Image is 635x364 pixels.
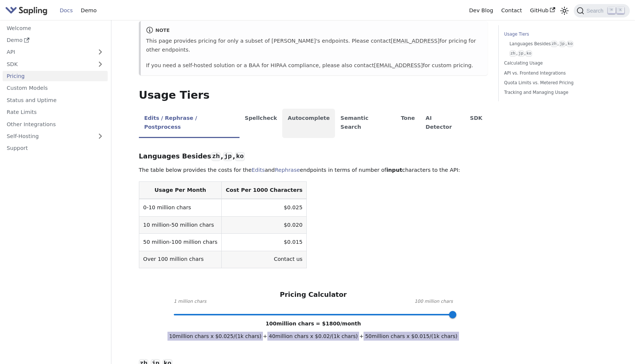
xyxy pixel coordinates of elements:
th: Cost Per 1000 Characters [222,182,307,199]
span: 100 million chars = $ 1800 /month [266,321,361,327]
a: Docs [56,5,77,16]
code: jp [559,41,566,47]
a: [EMAIL_ADDRESS] [391,38,439,44]
li: Spellcheck [240,109,283,138]
a: Dev Blog [465,5,497,16]
a: Custom Models [3,83,108,94]
button: Expand sidebar category 'API' [93,47,108,58]
li: AI Detector [420,109,465,138]
code: jp [518,50,524,57]
code: zh [509,50,516,57]
li: Edits / Rephrase / Postprocess [139,109,240,138]
a: Status and Uptime [3,95,108,105]
code: zh [211,152,221,161]
code: zh [551,41,557,47]
a: Languages Besideszh,jp,ko [509,40,602,47]
li: Tone [395,109,420,138]
td: Contact us [222,251,307,268]
a: Self-Hosting [3,131,108,142]
a: SDK [3,59,93,69]
h2: Usage Tiers [139,89,488,102]
strong: input [386,167,402,173]
a: Calculating Usage [504,60,605,67]
img: Sapling.ai [5,5,48,16]
span: 50 million chars x $ 0.015 /(1k chars) [364,332,459,341]
span: Search [584,8,608,14]
a: [EMAIL_ADDRESS] [374,62,423,68]
a: Welcome [3,23,108,33]
div: note [146,26,482,35]
a: Support [3,143,108,154]
kbd: ⌘ [608,7,615,14]
a: Demo [3,35,108,46]
span: + [263,333,267,339]
p: If you need a self-hosted solution or a BAA for HIPAA compliance, please also contact for custom ... [146,61,482,70]
p: The table below provides the costs for the and endpoints in terms of number of characters to the ... [139,166,488,175]
a: Quota Limits vs. Metered Pricing [504,79,605,86]
a: Edits [252,167,265,173]
code: ko [235,152,244,161]
kbd: K [617,7,624,14]
td: 10 million-50 million chars [139,216,221,233]
td: $0.015 [222,234,307,251]
h3: Languages Besides , , [139,152,488,161]
a: zh,jp,ko [509,50,602,57]
a: Tracking and Managing Usage [504,89,605,96]
code: ko [525,50,532,57]
button: Expand sidebar category 'SDK' [93,59,108,69]
code: ko [567,41,573,47]
a: GitHub [526,5,559,16]
a: Demo [77,5,101,16]
li: Autocomplete [282,109,335,138]
a: Rephrase [275,167,300,173]
th: Usage Per Month [139,182,221,199]
code: jp [223,152,232,161]
a: Sapling.ai [5,5,50,16]
a: Contact [497,5,526,16]
button: Switch between dark and light mode (currently light mode) [559,5,570,16]
span: + [359,333,364,339]
a: Pricing [3,71,108,82]
a: API vs. Frontend Integrations [504,70,605,77]
a: Rate Limits [3,107,108,118]
button: Search (Command+K) [574,4,629,17]
td: $0.020 [222,216,307,233]
td: Over 100 million chars [139,251,221,268]
span: 100 million chars [414,298,453,305]
a: API [3,47,93,58]
span: 10 million chars x $ 0.025 /(1k chars) [167,332,263,341]
td: 0-10 million chars [139,199,221,216]
a: Other Integrations [3,119,108,129]
span: 40 million chars x $ 0.02 /(1k chars) [267,332,359,341]
li: SDK [465,109,488,138]
li: Semantic Search [335,109,395,138]
p: This page provides pricing for only a subset of [PERSON_NAME]'s endpoints. Please contact for pri... [146,37,482,55]
td: 50 million-100 million chars [139,234,221,251]
td: $0.025 [222,199,307,216]
a: Usage Tiers [504,31,605,38]
h3: Pricing Calculator [280,291,346,299]
span: 1 million chars [174,298,206,305]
